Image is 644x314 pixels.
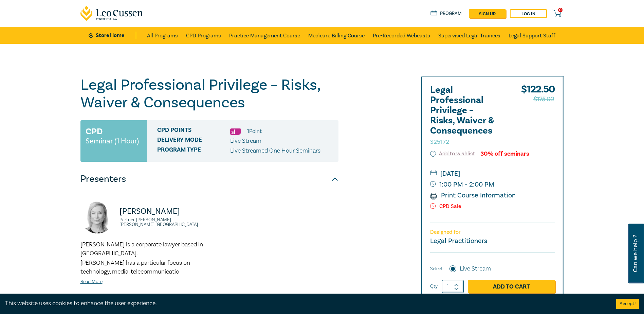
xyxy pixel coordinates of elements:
[558,8,563,12] span: 0
[430,265,444,273] span: Select:
[430,229,555,235] p: Designed for
[86,138,139,144] small: Seminar (1 Hour)
[147,27,178,44] a: All Programs
[86,125,103,138] h3: CPD
[430,85,505,146] h2: Legal Professional Privilege – Risks, Waiver & Consequences
[430,150,475,158] button: Add to wishlist
[430,168,555,179] small: [DATE]
[430,283,438,290] label: Qty
[186,27,221,44] a: CPD Programs
[533,94,554,105] span: $175.00
[308,27,365,44] a: Medicare Billing Course
[80,199,114,233] img: https://s3.ap-southeast-2.amazonaws.com/leo-cussen-store-production-content/Contacts/Lisa%20Fitzg...
[521,85,555,150] div: $ 122.50
[80,169,338,189] button: Presenters
[468,280,555,293] a: Add to Cart
[229,27,300,44] a: Practice Management Course
[430,10,462,17] a: Program
[469,9,506,18] a: sign up
[480,151,529,157] div: 30% off seminars
[230,137,261,145] span: Live Stream
[80,259,190,276] span: [PERSON_NAME] has a particular focus on technology, media, telecommunicatio
[430,191,516,200] a: Print Course Information
[430,237,487,245] small: Legal Practitioners
[509,27,555,44] a: Legal Support Staff
[119,217,205,227] small: Partner, [PERSON_NAME] [PERSON_NAME] [GEOGRAPHIC_DATA]
[430,179,555,190] small: 1:00 PM - 2:00 PM
[430,203,555,210] p: CPD Sale
[80,76,338,111] h1: Legal Professional Privilege – Risks, Waiver & Consequences
[632,228,639,279] span: Can we help ?
[80,279,103,285] a: Read More
[430,138,449,146] small: S25172
[157,137,230,145] span: Delivery Mode
[616,299,639,309] button: Accept cookies
[510,9,547,18] a: Log in
[80,241,203,257] span: [PERSON_NAME] is a corporate lawyer based in [GEOGRAPHIC_DATA].
[89,32,136,39] a: Store Home
[230,146,320,155] p: Live Streamed One Hour Seminars
[5,299,606,308] div: This website uses cookies to enhance the user experience.
[438,27,500,44] a: Supervised Legal Trainees
[247,127,262,136] li: 1 Point
[460,264,491,273] label: Live Stream
[442,280,464,293] input: 1
[373,27,430,44] a: Pre-Recorded Webcasts
[157,127,230,136] span: CPD Points
[157,146,230,155] span: Program type
[119,206,205,217] p: [PERSON_NAME]
[230,128,241,135] img: Substantive Law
